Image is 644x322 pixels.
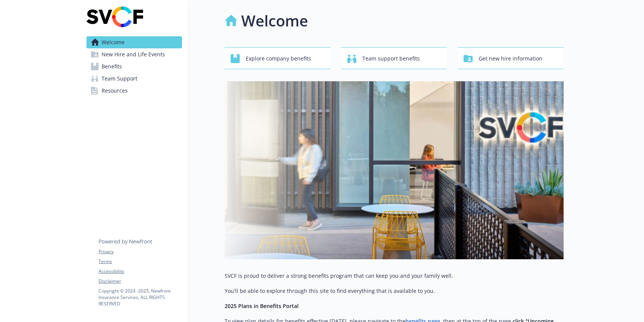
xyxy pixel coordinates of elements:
[102,60,122,73] span: Benefits
[458,47,564,69] button: Get new hire information
[102,85,128,97] span: Resources
[102,48,165,60] span: New Hire and Life Events
[86,60,182,73] a: Benefits
[225,81,564,259] img: overview page banner
[99,288,182,307] p: Copyright © 2024 - 2025 , Newfront Insurance Services, ALL RIGHTS RESERVED
[99,258,182,265] a: Terms
[225,47,331,69] button: Explore company benefits
[99,278,182,285] a: Disclaimer
[86,48,182,60] a: New Hire and Life Events
[86,36,182,48] a: Welcome
[479,51,542,66] span: Get new hire information
[241,9,308,32] h1: Welcome
[102,73,137,85] span: Team Support
[225,271,564,280] p: SVCF is proud to deliver a strong benefits program that can keep you and your family well.
[246,51,311,66] span: Explore company benefits
[86,85,182,97] a: Resources
[341,47,447,69] button: Team support benefits
[99,248,182,255] a: Privacy
[362,51,420,66] span: Team support benefits
[225,302,299,310] strong: 2025 Plans in Benefits Portal
[225,286,564,296] p: You'll be able to explore through this site to find everything that is available to you.
[86,73,182,85] a: Team Support
[99,268,182,275] a: Accessibility
[102,36,125,48] span: Welcome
